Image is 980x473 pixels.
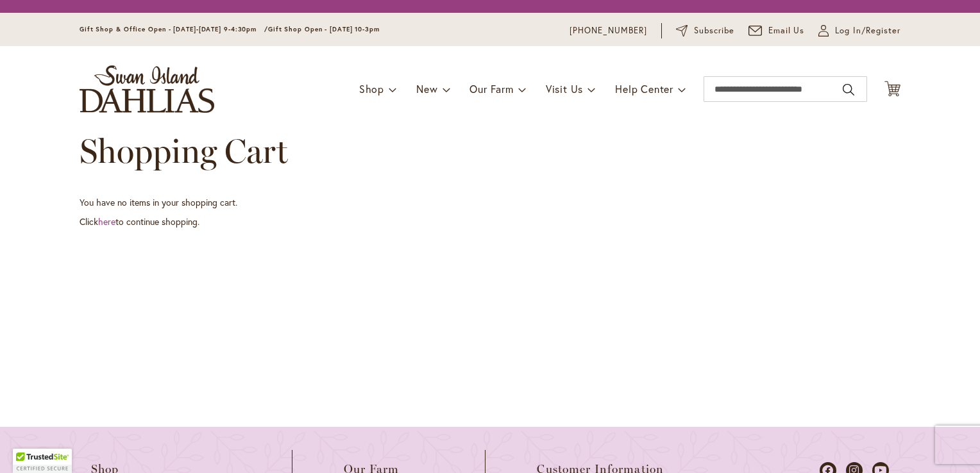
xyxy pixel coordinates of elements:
[694,24,734,37] span: Subscribe
[818,24,900,37] a: Log In/Register
[843,79,854,100] button: Search
[359,82,384,95] span: Shop
[98,215,115,228] a: here
[570,24,647,37] a: [PHONE_NUMBER]
[748,24,805,37] a: Email Us
[835,24,900,37] span: Log In/Register
[546,82,583,95] span: Visit Us
[10,427,46,463] iframe: Launch Accessibility Center
[676,24,734,37] a: Subscribe
[469,82,513,95] span: Our Farm
[80,215,900,228] p: Click to continue shopping.
[80,65,214,113] a: store logo
[80,196,900,209] p: You have no items in your shopping cart.
[268,25,380,33] span: Gift Shop Open - [DATE] 10-3pm
[615,82,673,95] span: Help Center
[80,25,268,33] span: Gift Shop & Office Open - [DATE]-[DATE] 9-4:30pm /
[80,131,288,171] span: Shopping Cart
[768,24,805,37] span: Email Us
[416,82,437,95] span: New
